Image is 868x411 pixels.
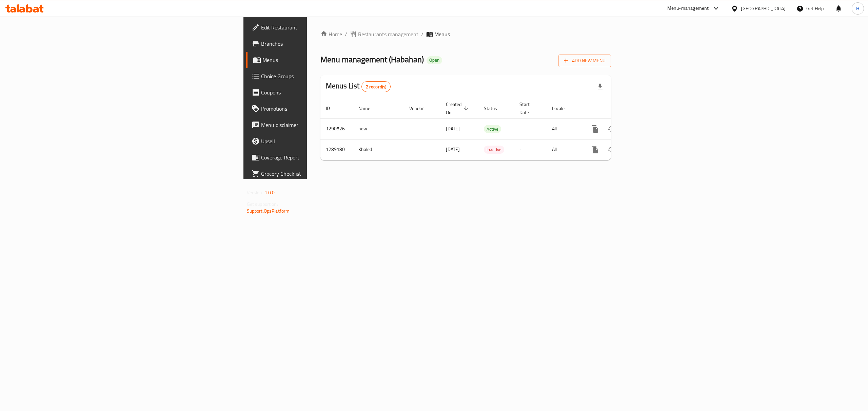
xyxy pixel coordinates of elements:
[514,118,547,139] td: -
[246,52,389,68] a: Menus
[603,142,619,158] button: Change Status
[246,101,389,117] a: Promotions
[261,72,383,80] span: Choice Groups
[552,104,573,112] span: Locale
[667,4,709,13] div: Menu-management
[519,100,538,116] span: Start Date
[261,105,383,113] span: Promotions
[484,146,504,154] span: Inactive
[246,133,389,149] a: Upsell
[262,56,383,64] span: Menus
[246,117,389,133] a: Menu disclaimer
[358,104,379,112] span: Name
[484,125,501,133] span: Active
[427,56,442,64] div: Open
[603,121,619,137] button: Change Status
[547,139,581,160] td: All
[484,104,506,112] span: Status
[446,124,460,133] span: [DATE]
[261,23,383,31] span: Edit Restaurant
[581,98,657,119] th: Actions
[856,5,859,12] span: H
[587,121,603,137] button: more
[484,125,501,133] div: Active
[247,207,290,215] a: Support.OpsPlatform
[362,84,391,90] span: 2 record(s)
[409,104,432,112] span: Vendor
[246,84,389,101] a: Coupons
[421,30,423,38] li: /
[427,57,442,63] span: Open
[261,137,383,145] span: Upsell
[247,200,278,209] span: Get support on:
[261,170,383,178] span: Grocery Checklist
[261,40,383,48] span: Branches
[320,98,657,160] table: enhanced table
[558,55,611,67] button: Add New Menu
[326,104,339,112] span: ID
[587,142,603,158] button: more
[326,81,391,92] h2: Menus List
[246,36,389,52] a: Branches
[261,153,383,161] span: Coverage Report
[514,139,547,160] td: -
[592,79,608,95] div: Export file
[264,188,275,197] span: 1.0.0
[741,5,786,12] div: [GEOGRAPHIC_DATA]
[247,188,263,197] span: Version:
[246,19,389,36] a: Edit Restaurant
[320,30,611,38] nav: breadcrumb
[261,121,383,129] span: Menu disclaimer
[246,166,389,182] a: Grocery Checklist
[564,57,606,65] span: Add New Menu
[434,30,450,38] span: Menus
[446,145,460,154] span: [DATE]
[547,118,581,139] td: All
[246,68,389,84] a: Choice Groups
[246,149,389,166] a: Coverage Report
[261,88,383,96] span: Coupons
[361,81,391,92] div: Total records count
[446,100,470,116] span: Created On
